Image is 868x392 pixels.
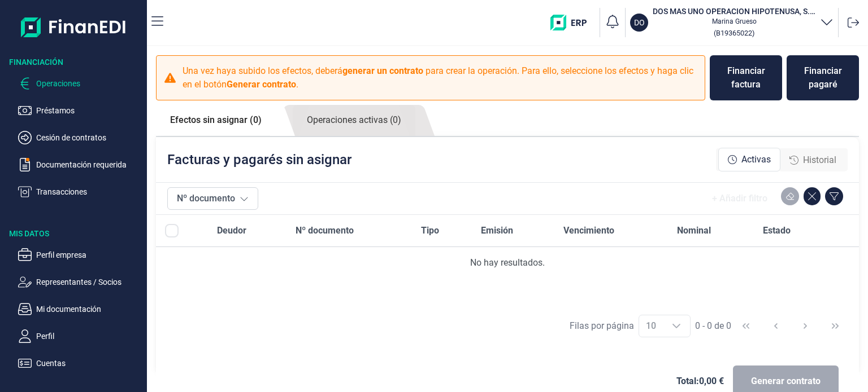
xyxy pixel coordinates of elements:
[719,64,773,91] div: Financiar factura
[217,224,246,237] span: Deudor
[18,248,142,262] button: Perfil empresa
[677,224,711,237] span: Nominal
[741,153,771,166] span: Activas
[18,104,142,117] button: Préstamos
[36,302,142,316] p: Mi documentación
[18,329,142,343] button: Perfil
[710,55,782,100] button: Financiar factura
[36,158,142,171] p: Documentación requerida
[21,9,127,45] img: Logo de aplicación
[796,64,850,91] div: Financiar pagaré
[762,312,789,340] button: Previous Page
[183,64,698,91] p: Una vez haya subido los efectos, deberá para crear la operación. Para ello, seleccione los efecto...
[36,77,142,90] p: Operaciones
[293,105,415,136] a: Operaciones activas (0)
[787,55,859,100] button: Financiar pagaré
[630,6,834,39] button: DODOS MAS UNO OPERACION HIPOTENUSA, S.L.Marina Grueso(B19365022)
[570,319,634,333] div: Filas por página
[165,224,179,237] div: All items unselected
[803,153,836,167] span: Historial
[481,224,513,237] span: Emisión
[663,315,690,337] div: Choose
[732,312,759,340] button: First Page
[792,312,819,340] button: Next Page
[653,17,815,26] p: Marina Grueso
[822,312,849,340] button: Last Page
[563,224,614,237] span: Vencimiento
[421,224,439,237] span: Tipo
[36,185,142,199] p: Transacciones
[165,256,850,270] div: No hay resultados.
[36,275,142,289] p: Representantes / Socios
[36,356,142,370] p: Cuentas
[676,375,724,388] span: Total: 0,00 €
[653,6,815,17] h3: DOS MAS UNO OPERACION HIPOTENUSA, S.L.
[18,275,142,289] button: Representantes / Socios
[780,149,845,171] div: Historial
[695,321,731,331] span: 0 - 0 de 0
[167,187,258,210] button: Nº documento
[714,29,754,37] small: Copiar cif
[18,131,142,144] button: Cesión de contratos
[167,151,351,169] p: Facturas y pagarés sin asignar
[550,15,595,30] img: erp
[36,248,142,262] p: Perfil empresa
[634,17,645,28] p: DO
[227,79,296,90] b: Generar contrato
[36,131,142,144] p: Cesión de contratos
[18,77,142,90] button: Operaciones
[342,65,423,76] b: generar un contrato
[18,158,142,171] button: Documentación requerida
[18,356,142,370] button: Cuentas
[296,224,354,237] span: Nº documento
[156,105,276,135] a: Efectos sin asignar (0)
[763,224,791,237] span: Estado
[718,148,780,171] div: Activas
[36,329,142,343] p: Perfil
[18,185,142,199] button: Transacciones
[36,104,142,117] p: Préstamos
[18,302,142,316] button: Mi documentación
